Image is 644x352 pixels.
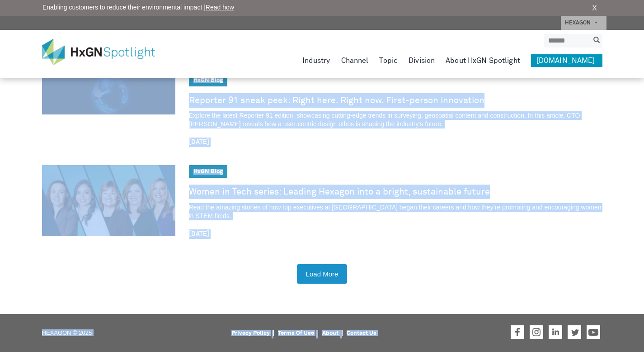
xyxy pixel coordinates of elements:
[42,165,175,235] img: Women in Tech series: Leading Hexagon into a bright, sustainable future
[511,325,524,339] a: Hexagon on Facebook
[189,93,484,108] a: Reporter 91 sneak peek: Right here. Right now. First-person innovation
[446,54,520,67] a: About HxGN Spotlight
[379,54,398,67] a: Topic
[42,74,175,114] img: Reporter 91 sneak peek: Right here. Right now. First-person innovation
[568,325,581,339] a: Hexagon on Twitter
[592,3,597,14] a: X
[561,16,606,30] a: HEXAGON
[42,327,226,349] p: HEXAGON © 2025
[530,325,543,339] a: Hexagon on Instagram
[189,111,602,128] p: Explore the latest Reporter 91 edition, showcasing cutting-edge trends in surveying, geospatial c...
[189,138,602,147] time: [DATE]
[42,3,234,12] span: Enabling customers to reduce their environmental impact |
[587,325,600,339] a: Hexagon on Youtube
[189,203,602,220] p: Read the amazing stories of how top executives at [GEOGRAPHIC_DATA] began their careers and how t...
[42,39,169,65] img: HxGN Spotlight
[302,54,330,67] a: Industry
[193,77,223,83] a: HxGN Blog
[322,330,338,336] a: About
[189,185,490,199] a: Women in Tech series: Leading Hexagon into a bright, sustainable future
[549,325,562,339] a: Hexagon on LinkedIn
[531,54,602,67] a: [DOMAIN_NAME]
[206,4,234,11] a: Read how
[341,54,369,67] a: Channel
[409,54,435,67] a: Division
[278,330,314,336] a: Terms Of Use
[231,330,270,336] a: Privacy Policy
[347,330,376,336] a: Contact Us
[297,264,348,284] button: Load More
[189,229,602,239] time: [DATE]
[193,169,223,175] a: HxGN Blog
